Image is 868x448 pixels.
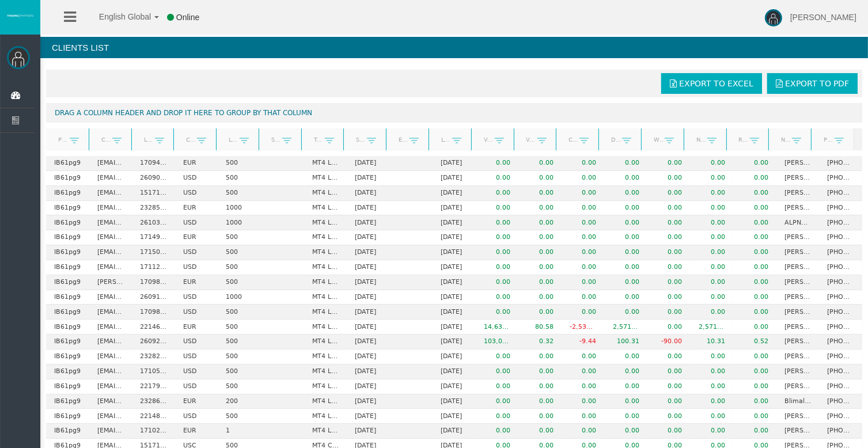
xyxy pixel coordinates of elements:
td: 0.00 [476,260,519,275]
td: 0.00 [476,245,519,260]
td: 0.00 [647,171,691,186]
td: [EMAIL_ADDRESS][DOMAIN_NAME] [89,350,132,365]
td: USD [175,245,218,260]
td: 0.00 [518,305,562,320]
td: [PERSON_NAME] [776,350,820,365]
td: 0.00 [733,365,776,379]
td: 0.00 [605,290,648,305]
td: 0.00 [647,215,691,230]
td: 0.00 [605,350,648,365]
td: IB61pg9 [46,335,89,350]
td: USD [175,365,218,379]
td: 0.32 [518,335,562,350]
td: 0.00 [647,379,691,394]
td: 0.00 [647,186,691,201]
span: English Global [84,12,151,21]
td: [PHONE_NUMBER] [819,215,862,230]
td: 0.00 [647,260,691,275]
td: 0.00 [562,245,605,260]
td: MT4 LiveFloatingSpreadAccount [304,186,347,201]
td: IB61pg9 [46,320,89,335]
td: 0.00 [605,171,648,186]
td: 0.00 [518,350,562,365]
td: 0.00 [605,365,648,379]
td: IB61pg9 [46,171,89,186]
td: USD [175,350,218,365]
td: USD [175,335,218,350]
td: [DATE] [347,275,390,290]
a: Currency [179,132,198,147]
td: 0.00 [605,260,648,275]
td: [DATE] [433,260,476,275]
td: [EMAIL_ADDRESS][DOMAIN_NAME] [89,290,132,305]
td: 0.00 [733,201,776,216]
td: [DATE] [347,201,390,216]
td: 17094248 [132,156,175,171]
td: MT4 LiveFloatingSpreadAccount [304,350,347,365]
td: 500 [218,365,261,379]
td: [EMAIL_ADDRESS][DOMAIN_NAME] [89,260,132,275]
td: 0.52 [733,335,776,350]
td: 0.00 [691,305,734,320]
td: MT4 LiveFixedSpreadAccount [304,320,347,335]
td: [DATE] [347,156,390,171]
td: 0.00 [518,379,562,394]
td: [DATE] [433,215,476,230]
td: [EMAIL_ADDRESS][DOMAIN_NAME] [89,335,132,350]
td: 17098680 [132,305,175,320]
td: MT4 LiveFloatingSpreadAccount [304,156,347,171]
td: [PHONE_NUMBER] [819,171,862,186]
td: [PERSON_NAME] [776,186,820,201]
td: 0.00 [691,350,734,365]
td: 0.00 [562,379,605,394]
td: [EMAIL_ADDRESS][DOMAIN_NAME] [89,305,132,320]
td: 23282643 [132,350,175,365]
td: 0.00 [476,305,519,320]
a: Start Date [349,132,367,147]
td: EUR [175,230,218,245]
td: 0.00 [562,186,605,201]
td: 0.00 [605,201,648,216]
td: [PHONE_NUMBER] [819,245,862,260]
td: 1000 [218,201,261,216]
td: 0.00 [647,230,691,245]
td: 0.00 [647,305,691,320]
td: 500 [218,186,261,201]
td: [PERSON_NAME] [776,335,820,350]
td: 500 [218,350,261,365]
td: MT4 LiveFixedSpreadAccount [304,335,347,350]
td: 0.00 [518,201,562,216]
td: 10.31 [691,335,734,350]
td: 22179663 [132,379,175,394]
td: [PERSON_NAME][EMAIL_ADDRESS][PERSON_NAME][DOMAIN_NAME] [89,275,132,290]
td: 0.00 [647,245,691,260]
td: 0.00 [733,156,776,171]
td: 80.58 [518,320,562,335]
td: [PHONE_NUMBER] [819,335,862,350]
td: 0.00 [733,350,776,365]
td: [EMAIL_ADDRESS][DOMAIN_NAME] [89,156,132,171]
td: IB61pg9 [46,215,89,230]
td: 500 [218,335,261,350]
td: [EMAIL_ADDRESS][DOMAIN_NAME] [89,245,132,260]
td: [DATE] [347,320,390,335]
td: 26092184 [132,335,175,350]
td: [DATE] [347,186,390,201]
td: IB61pg9 [46,230,89,245]
td: 0.00 [476,379,519,394]
td: 0.00 [691,156,734,171]
td: EUR [175,275,218,290]
td: IB61pg9 [46,379,89,394]
a: Net deposits [689,132,707,147]
td: IB61pg9 [46,290,89,305]
td: [PHONE_NUMBER] [819,275,862,290]
td: [DATE] [433,290,476,305]
td: MT4 LiveFloatingSpreadAccount [304,245,347,260]
td: 2,571.86 [605,320,648,335]
td: ALPNZO [PERSON_NAME] [PERSON_NAME] [776,215,820,230]
td: [PHONE_NUMBER] [819,156,862,171]
td: 0.00 [562,215,605,230]
td: 0.00 [733,186,776,201]
td: 0.00 [562,275,605,290]
td: 26091000 [132,290,175,305]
